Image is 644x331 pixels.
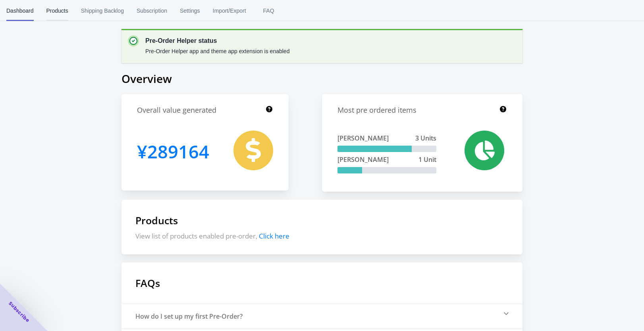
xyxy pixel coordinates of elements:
[6,0,34,21] span: Dashboard
[135,231,509,241] p: View list of products enabled pre-order,
[145,36,289,46] p: Pre-Order Helper status
[337,105,416,115] h1: Most pre ordered items
[337,134,389,142] span: [PERSON_NAME]
[145,47,289,55] p: Pre-Order Helper app and theme app extension is enabled
[121,71,523,86] h1: Overview
[180,0,200,21] span: Settings
[337,155,389,164] span: [PERSON_NAME]
[121,262,523,304] h1: FAQs
[135,312,243,321] div: How do I set up my first Pre-Order?
[213,0,246,21] span: Import/Export
[415,134,436,142] span: 3 Units
[81,0,124,21] span: Shipping Backlog
[418,155,436,164] span: 1 Unit
[137,105,216,115] h1: Overall value generated
[137,131,209,172] h1: 289164
[137,0,167,21] span: Subscription
[259,231,289,241] span: Click here
[7,300,31,324] span: Subscribe
[135,214,509,227] h1: Products
[137,139,147,164] span: ¥
[46,0,68,21] span: Products
[259,0,279,21] span: FAQ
